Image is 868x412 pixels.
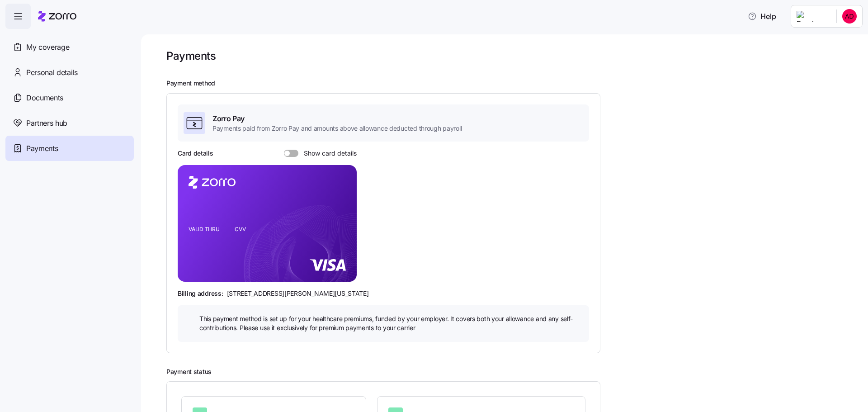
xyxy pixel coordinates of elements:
span: Payments paid from Zorro Pay and amounts above allowance deducted through payroll [212,124,462,133]
span: Zorro Pay [212,113,462,124]
span: Documents [26,92,63,104]
tspan: CVV [235,226,246,232]
a: My coverage [5,34,134,60]
span: Partners hub [26,118,67,129]
span: Payments [26,143,58,154]
img: 4c04322ab541ce4d57f99184d97b2089 [842,9,857,24]
span: Help [748,11,776,22]
img: icon bulb [185,314,196,325]
a: Personal details [5,60,134,85]
a: Documents [5,85,134,110]
h3: Card details [178,149,213,158]
h1: Payments [166,49,216,63]
span: [STREET_ADDRESS][PERSON_NAME][US_STATE] [227,289,369,298]
span: Show card details [298,150,357,157]
span: Personal details [26,67,78,78]
span: My coverage [26,42,69,53]
h2: Payment method [166,79,855,88]
a: Payments [5,136,134,161]
span: This payment method is set up for your healthcare premiums, funded by your employer. It covers bo... [199,314,582,333]
button: Help [741,7,783,25]
img: Employer logo [797,11,829,22]
a: Partners hub [5,110,134,136]
h2: Payment status [166,368,855,376]
tspan: VALID THRU [189,226,220,232]
span: Billing address: [178,289,223,298]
